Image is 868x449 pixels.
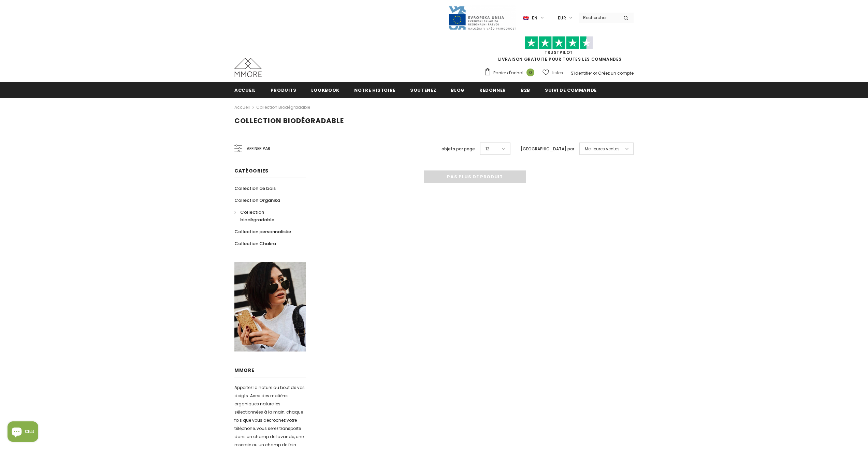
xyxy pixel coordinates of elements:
[240,209,274,223] span: Collection biodégradable
[521,146,574,152] label: [GEOGRAPHIC_DATA] par
[234,182,276,194] a: Collection de bois
[247,145,270,152] span: Affiner par
[311,82,339,98] a: Lookbook
[234,206,299,226] a: Collection biodégradable
[234,58,262,77] img: Cas MMORE
[234,82,256,98] a: Accueil
[442,146,475,152] label: objets par page
[234,194,280,206] a: Collection Organika
[532,15,537,21] span: en
[451,82,465,98] a: Blog
[526,69,534,76] span: 0
[234,185,276,192] span: Collection de bois
[448,15,516,20] a: Javni Razpis
[234,116,344,125] span: Collection biodégradable
[545,82,597,98] a: Suivi de commande
[571,70,592,76] a: S'identifier
[271,87,296,93] span: Produits
[354,82,395,98] a: Notre histoire
[410,87,436,93] span: soutenez
[234,197,280,204] span: Collection Organika
[486,146,489,152] span: 12
[552,70,563,76] span: Listes
[234,238,276,250] a: Collection Chakra
[598,70,634,76] a: Créez un compte
[234,240,276,247] span: Collection Chakra
[484,68,538,78] a: Panier d'achat 0
[234,87,256,93] span: Accueil
[479,87,506,93] span: Redonner
[448,5,516,30] img: Javni Razpis
[523,15,529,21] img: i-lang-1.png
[525,36,593,49] img: Faites confiance aux étoiles pilotes
[5,421,40,444] inbox-online-store-chat: Shopify online store chat
[256,104,310,110] a: Collection biodégradable
[234,167,269,174] span: Catégories
[593,70,597,76] span: or
[234,103,250,111] a: Accueil
[271,82,296,98] a: Produits
[521,82,530,98] a: B2B
[484,39,634,62] span: LIVRAISON GRATUITE POUR TOUTES LES COMMANDES
[493,70,524,76] span: Panier d'achat
[545,87,597,93] span: Suivi de commande
[542,67,563,79] a: Listes
[585,146,620,152] span: Meilleures ventes
[234,228,291,235] span: Collection personnalisée
[451,87,465,93] span: Blog
[479,82,506,98] a: Redonner
[410,82,436,98] a: soutenez
[354,87,395,93] span: Notre histoire
[234,367,255,374] span: MMORE
[521,87,530,93] span: B2B
[558,15,566,21] span: EUR
[545,49,573,55] a: TrustPilot
[234,226,291,238] a: Collection personnalisée
[579,13,618,23] input: Search Site
[311,87,339,93] span: Lookbook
